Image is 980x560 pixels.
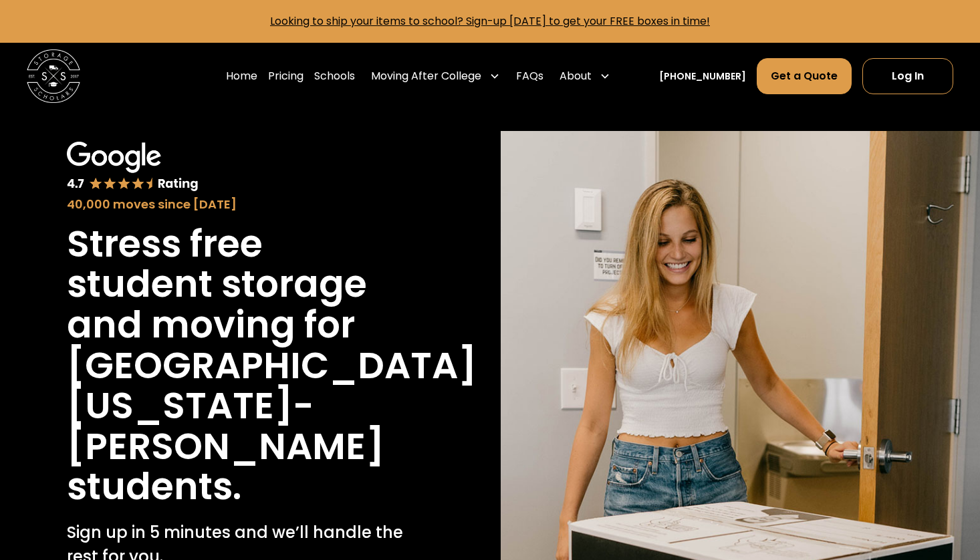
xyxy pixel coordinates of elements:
[516,57,543,95] a: FAQs
[27,49,80,103] img: Storage Scholars main logo
[862,58,953,94] a: Log In
[757,58,852,94] a: Get a Quote
[560,68,592,84] div: About
[67,142,198,192] img: Google 4.7 star rating
[67,224,412,345] h1: Stress free student storage and moving for
[659,69,746,84] a: [PHONE_NUMBER]
[314,57,355,95] a: Schools
[67,345,477,467] h1: [GEOGRAPHIC_DATA][US_STATE]-[PERSON_NAME]
[268,57,303,95] a: Pricing
[67,195,412,213] div: 40,000 moves since [DATE]
[270,13,710,29] a: Looking to ship your items to school? Sign-up [DATE] to get your FREE boxes in time!
[366,57,505,95] div: Moving After College
[67,466,241,507] h1: students.
[554,57,616,95] div: About
[371,68,481,84] div: Moving After College
[226,57,257,95] a: Home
